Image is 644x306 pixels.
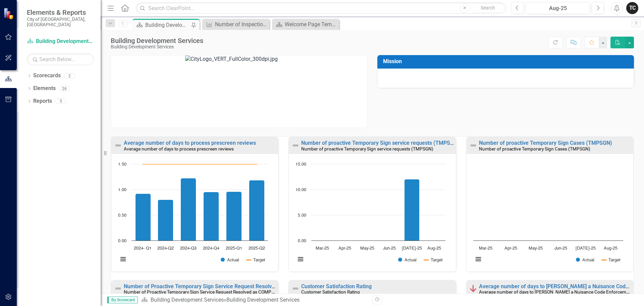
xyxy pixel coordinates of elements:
text: Apr-25 [338,246,351,251]
button: View chart menu, Chart [474,255,483,264]
text: 2024-Q4 [203,246,219,251]
a: Reports [33,97,52,105]
text: Mar-25 [479,246,492,251]
path: 2024-Q2, 0.8. Actual. [158,200,173,241]
small: Customer Satisfaction Rating [301,289,360,295]
button: Aug-25 [526,2,590,14]
div: Double-Click to Edit [111,137,278,272]
text: May-25 [360,246,374,251]
div: Building Development Services [111,44,203,49]
a: Customer Satisfaction Rating [301,283,372,290]
img: Not Defined [469,141,477,149]
button: Search [471,3,504,13]
a: Number of proactive Temporary Sign service requests (TMPSGN) [301,140,460,146]
div: 5 [55,98,66,104]
img: Not Defined [291,141,300,149]
div: Building Development Services [145,21,190,29]
button: TC [626,2,638,14]
a: Number of Inspections Completed by [PERSON_NAME] Building Inspectors [204,20,268,29]
text: Apr-25 [504,246,517,251]
span: Elements & Reports [27,8,94,16]
button: Show Actual [398,257,417,262]
span: By Scorecard [107,297,138,303]
a: Building Development Services [151,297,224,303]
button: Show Target [602,257,621,262]
a: Welcome Page Template [274,20,337,29]
a: Scorecards [33,72,61,80]
text: 15.00 [296,162,306,167]
small: Average number of days to process prescreen reviews [124,146,234,151]
a: Number of Proactive Temporary Sign Service Request Resolved as COMPLETE per Month [124,283,340,290]
path: 2025-Q2, 1.18. Actual. [249,180,265,241]
text: Aug-25 [604,246,618,251]
div: » [141,296,367,304]
text: 2024- Q1 [134,246,152,251]
text: May-25 [529,246,543,251]
img: CityLogo_VERT_FullColor_300dpi.jpg [185,55,293,128]
button: View chart menu, Chart [118,255,128,264]
small: Number of proactive Temporary Sign service requests (TMPSGN) [301,146,433,151]
svg: Interactive chart [292,161,449,270]
button: Show Actual [221,257,239,262]
text: 2025-Q1 [226,246,242,251]
div: Welcome Page Template [285,20,337,29]
text: 2024-Q3 [180,246,197,251]
text: 2024-Q2 [157,246,174,251]
img: Not Defined [114,141,122,149]
div: Number of Inspections Completed by [PERSON_NAME] Building Inspectors [215,20,268,29]
path: 2024-Q3, 1.22. Actual. [181,178,196,241]
button: View chart menu, Chart [296,255,305,264]
a: Elements [33,85,56,92]
div: Chart. Highcharts interactive chart. [292,161,452,270]
input: Search Below... [27,53,94,65]
text: 0.00 [298,239,306,243]
text: 0.00 [118,239,126,243]
text: 5.00 [298,213,306,218]
div: 26 [59,86,70,91]
div: Aug-25 [528,4,588,12]
small: Number of Proactive Temporary Sign Service Request Resolved as COMPLETE per Month [124,289,304,295]
div: Building Development Services [226,297,300,303]
small: City of [GEOGRAPHIC_DATA], [GEOGRAPHIC_DATA] [27,16,94,28]
img: ClearPoint Strategy [3,8,15,19]
a: Number of proactive Temporary Sign Cases (TMPSGN) [479,140,612,146]
text: Mar-25 [316,246,329,251]
img: Not Defined [291,285,300,293]
svg: Interactive chart [115,161,271,270]
div: Chart. Highcharts interactive chart. [470,161,630,270]
text: 2025-Q2 [249,246,265,251]
div: Building Development Services [111,37,203,44]
button: Show Target [424,257,443,262]
div: Double-Click to Edit [466,137,634,272]
button: Show Actual [576,257,594,262]
div: Chart. Highcharts interactive chart. [115,161,275,270]
text: 10.00 [296,188,306,192]
text: Jun-25 [554,246,567,251]
div: Double-Click to Edit [288,137,456,272]
text: Aug-25 [427,246,441,251]
path: 2025-Q1, 0.96. Actual. [226,191,242,241]
text: [DATE]-25 [402,246,422,251]
path: Jul-25, 12. Actual. [405,179,420,241]
svg: Interactive chart [470,161,627,270]
text: 1.00 [118,188,126,192]
text: Jun-25 [383,246,396,251]
small: Number of proactive Temporary Sign Cases (TMPSGN) [479,146,590,151]
path: 2024- Q1, 0.92. Actual. [136,193,151,241]
input: Search ClearPoint... [136,2,506,14]
text: 0.50 [118,213,126,218]
a: Building Development Services [27,38,94,45]
text: 1.50 [118,162,126,167]
path: 2024-Q4, 0.95. Actual. [204,192,219,241]
h3: Mission [383,58,631,64]
a: Average number of days to process prescreen reviews [124,140,256,146]
img: Not Defined [114,285,122,293]
g: Actual, series 1 of 2. Bar series with 6 bars. [136,178,265,241]
button: Show Target [247,257,265,262]
div: 2 [64,73,75,79]
span: Search [481,5,495,10]
img: Below Plan [469,285,477,293]
text: [DATE]-25 [576,246,596,251]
